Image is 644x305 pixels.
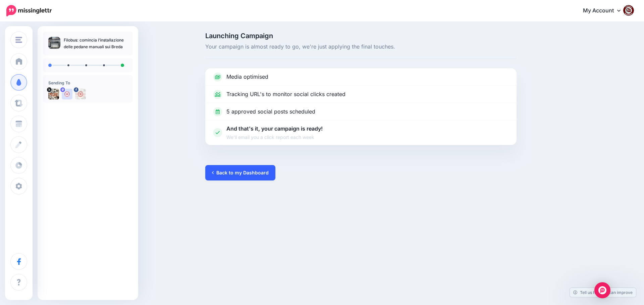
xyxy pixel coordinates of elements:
a: My Account [576,3,634,19]
img: Missinglettr [6,5,52,16]
h4: Sending To [48,80,127,85]
p: 5 approved social posts scheduled [226,107,315,116]
span: Your campaign is almost ready to go, we're just applying the final touches. [205,43,517,51]
span: Launching Campaign [205,32,517,39]
span: We'll email you a click report each week [226,133,323,141]
p: Tracking URL's to monitor social clicks created [226,90,345,99]
img: user_default_image.png [62,89,72,99]
p: Media optimised [226,73,268,81]
p: Filobus: comincia l’installazione delle pedane manuali sui Breda [64,37,127,50]
a: Tell us how we can improve [570,288,636,297]
img: 463453305_2684324355074873_6393692129472495966_n-bsa154739.jpg [75,89,86,99]
p: And that's it, your campaign is ready! [226,125,323,141]
a: Back to my Dashboard [205,165,275,180]
img: 45e663d68a14ecf2a8ba9f4118319d35_thumb.jpg [48,37,60,49]
img: menu.png [15,37,22,43]
div: Open Intercom Messenger [594,282,610,298]
img: uTTNWBrh-84924.jpeg [48,89,59,99]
